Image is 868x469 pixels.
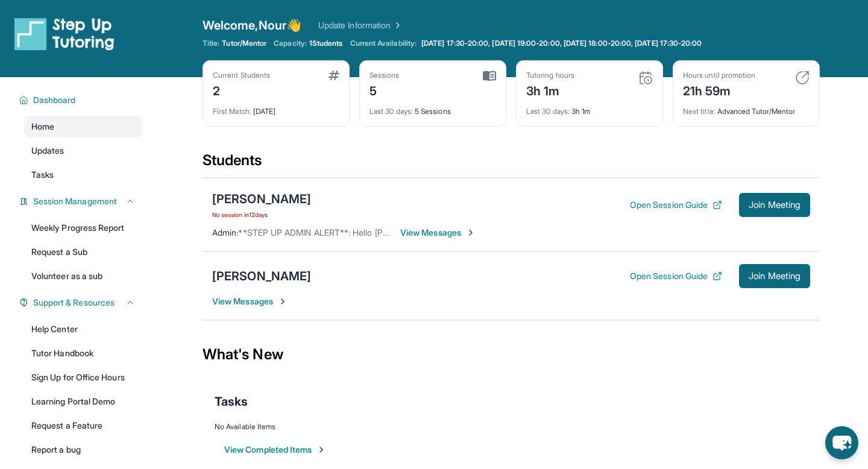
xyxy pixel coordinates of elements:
span: [DATE] 17:30-20:00, [DATE] 19:00-20:00, [DATE] 18:00-20:00, [DATE] 17:30-20:00 [421,39,702,48]
button: Dashboard [28,94,135,106]
a: Home [24,116,142,137]
div: 21h 59m [683,80,755,99]
span: Support & Resources [33,297,115,309]
button: Open Session Guide [630,199,722,211]
img: card [329,71,339,80]
button: Support & Resources [28,297,135,309]
div: Sessions [370,71,400,80]
a: [DATE] 17:30-20:00, [DATE] 19:00-20:00, [DATE] 18:00-20:00, [DATE] 17:30-20:00 [419,39,704,48]
button: Session Management [28,195,135,207]
span: View Messages [400,227,476,239]
span: Last 30 days : [526,107,570,116]
span: No session in 12 days [212,210,311,219]
img: Chevron-Right [466,228,476,238]
a: Request a Feature [24,415,142,436]
div: 3h 1m [526,99,653,116]
span: Join Meeting [749,201,800,209]
button: Join Meeting [739,264,810,288]
span: Session Management [33,195,117,207]
img: card [483,71,496,81]
span: Home [31,121,54,133]
div: 3h 1m [526,80,574,99]
span: Last 30 days : [370,107,413,116]
span: View Messages [212,295,288,307]
a: Tasks [24,164,142,186]
img: card [638,71,653,85]
a: Help Center [24,318,142,340]
img: Chevron Right [391,19,403,31]
div: 5 Sessions [370,99,496,116]
span: 1 Students [309,39,343,48]
div: Current Students [213,71,270,80]
a: Volunteer as a sub [24,265,142,287]
span: Updates [31,145,64,157]
button: View Completed Items [224,444,326,456]
a: Tutor Handbook [24,342,142,364]
a: Request a Sub [24,241,142,263]
div: Hours until promotion [683,71,755,80]
a: Updates [24,140,142,162]
div: No Available Items [215,422,808,432]
span: **STEP UP ADMIN ALERT**: Hello [PERSON_NAME], please respond when you receive this message. Thank... [238,227,794,238]
div: What's New [203,328,820,381]
div: 2 [213,80,270,99]
a: Sign Up for Office Hours [24,367,142,388]
div: [DATE] [213,99,339,116]
span: Next title : [683,107,715,116]
button: Open Session Guide [630,270,722,282]
span: Welcome, Nour 👋 [203,17,301,34]
span: Admin : [212,227,238,238]
span: Join Meeting [749,272,800,280]
img: card [795,71,810,85]
span: Tasks [215,393,248,410]
span: First Match : [213,107,251,116]
span: Current Availability: [350,39,417,48]
img: Chevron-Right [278,297,288,306]
span: Tutor/Mentor [222,39,266,48]
div: Tutoring hours [526,71,574,80]
span: Dashboard [33,94,76,106]
button: chat-button [825,426,858,459]
div: [PERSON_NAME] [212,268,311,285]
div: [PERSON_NAME] [212,190,311,207]
span: Capacity: [274,39,307,48]
img: logo [14,17,115,51]
a: Learning Portal Demo [24,391,142,412]
span: Tasks [31,169,54,181]
div: Students [203,151,820,177]
button: Join Meeting [739,193,810,217]
a: Weekly Progress Report [24,217,142,239]
a: Update Information [318,19,403,31]
div: 5 [370,80,400,99]
div: Advanced Tutor/Mentor [683,99,810,116]
span: Title: [203,39,219,48]
a: Report a bug [24,439,142,461]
